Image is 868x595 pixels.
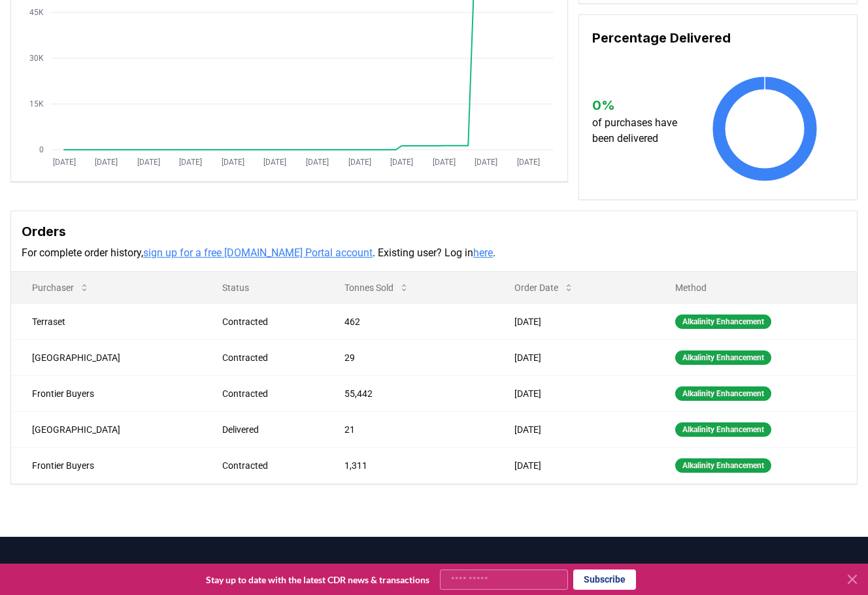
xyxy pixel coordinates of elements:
[324,411,493,447] td: 21
[592,115,688,146] p: of purchases have been delivered
[22,275,100,301] button: Purchaser
[248,560,434,576] a: Leaderboards
[222,315,314,328] div: Contracted
[592,28,844,48] h3: Percentage Delivered
[29,99,44,109] tspan: 15K
[179,158,202,167] tspan: [DATE]
[324,339,493,375] td: 29
[29,8,44,17] tspan: 45K
[675,386,771,401] div: Alkalinity Enhancement
[143,246,373,259] a: sign up for a free [DOMAIN_NAME] Portal account
[665,281,846,294] p: Method
[334,275,420,301] button: Tonnes Sold
[493,447,654,483] td: [DATE]
[222,459,314,472] div: Contracted
[324,303,493,339] td: 462
[22,245,846,261] p: For complete order history, . Existing user? Log in .
[675,422,771,437] div: Alkalinity Enhancement
[39,145,44,154] tspan: 0
[222,387,314,400] div: Contracted
[222,423,314,436] div: Delivered
[475,158,497,167] tspan: [DATE]
[11,375,201,411] td: Frontier Buyers
[493,303,654,339] td: [DATE]
[390,158,413,167] tspan: [DATE]
[263,158,286,167] tspan: [DATE]
[675,458,771,473] div: Alkalinity Enhancement
[11,303,201,339] td: Terraset
[433,158,456,167] tspan: [DATE]
[493,411,654,447] td: [DATE]
[222,351,314,364] div: Contracted
[592,95,688,115] h3: 0 %
[11,447,201,483] td: Frontier Buyers
[137,158,160,167] tspan: [DATE]
[675,350,771,365] div: Alkalinity Enhancement
[53,158,76,167] tspan: [DATE]
[348,158,371,167] tspan: [DATE]
[473,246,493,259] a: here
[95,158,118,167] tspan: [DATE]
[212,281,314,294] p: Status
[324,447,493,483] td: 1,311
[493,375,654,411] td: [DATE]
[11,411,201,447] td: [GEOGRAPHIC_DATA]
[10,560,196,579] p: [DOMAIN_NAME]
[306,158,329,167] tspan: [DATE]
[504,275,584,301] button: Order Date
[324,375,493,411] td: 55,442
[493,339,654,375] td: [DATE]
[29,54,44,63] tspan: 30K
[675,314,771,329] div: Alkalinity Enhancement
[22,222,846,241] h3: Orders
[517,158,540,167] tspan: [DATE]
[11,339,201,375] td: [GEOGRAPHIC_DATA]
[222,158,244,167] tspan: [DATE]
